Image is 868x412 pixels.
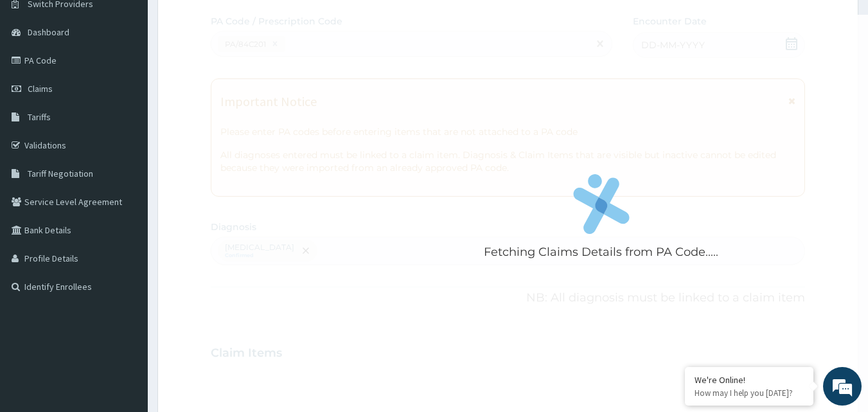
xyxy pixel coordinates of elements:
span: Dashboard [28,26,69,38]
p: How may I help you today? [695,388,804,399]
img: d_794563401_company_1708531726252_794563401 [24,64,52,96]
p: Fetching Claims Details from PA Code..... [484,244,718,261]
div: Minimize live chat window [211,6,242,37]
div: Chat with us now [67,72,216,89]
span: Claims [28,83,53,94]
textarea: Type your message and hit 'Enter' [6,275,245,320]
span: We're online! [75,124,177,254]
div: We're Online! [695,374,804,386]
span: Tariffs [28,111,51,123]
span: Tariff Negotiation [28,168,93,179]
